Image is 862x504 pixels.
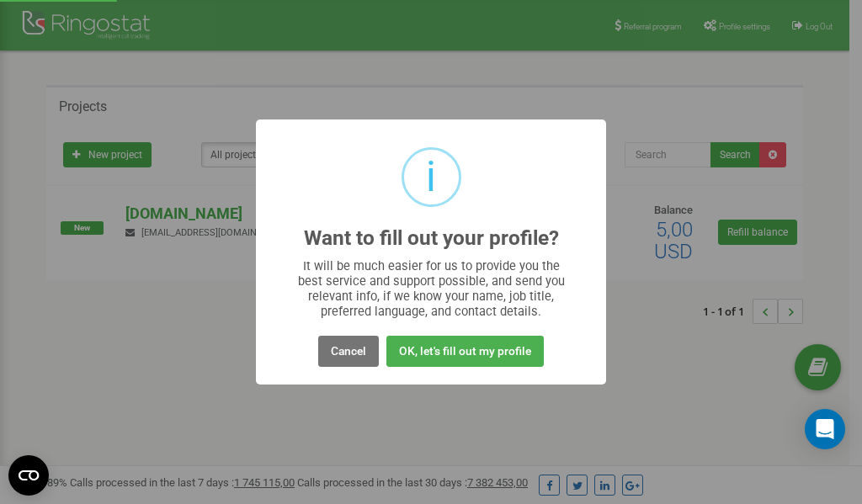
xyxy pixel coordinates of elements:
div: i [426,150,436,204]
button: OK, let's fill out my profile [386,336,544,367]
h2: Want to fill out your profile? [304,227,559,250]
div: It will be much easier for us to provide you the best service and support possible, and send you ... [290,258,573,319]
button: Open CMP widget [8,455,49,496]
button: Cancel [318,336,379,367]
div: Open Intercom Messenger [805,409,845,449]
